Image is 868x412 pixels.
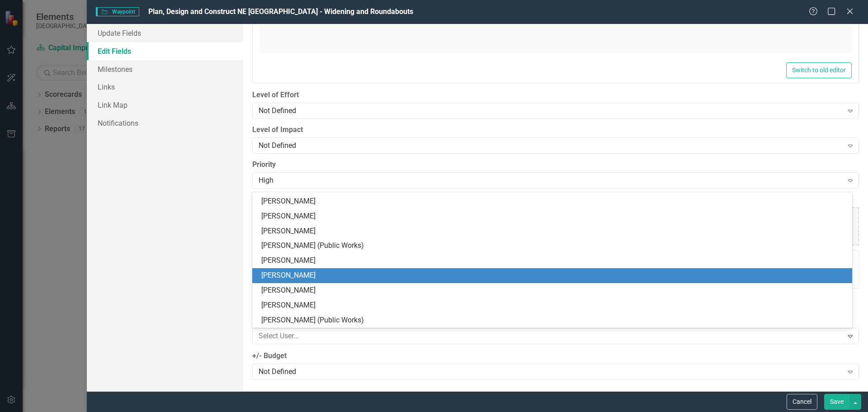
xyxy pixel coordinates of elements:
span: Plan, Design and Construct NE [GEOGRAPHIC_DATA] - Widening and Roundabouts [148,7,413,16]
div: [PERSON_NAME] [261,226,847,237]
div: Not Defined [259,106,843,116]
div: [PERSON_NAME] (Public Works) [261,315,847,326]
div: [PERSON_NAME] [261,300,847,311]
div: [PERSON_NAME] [261,270,847,281]
a: Notifications [87,114,243,132]
div: Not Defined [259,367,843,377]
div: [PERSON_NAME] (Public Works) [261,241,847,251]
div: [PERSON_NAME] [261,256,847,266]
a: Edit Fields [87,42,243,60]
a: Link Map [87,96,243,114]
label: Level of Effort [252,90,859,100]
div: [PERSON_NAME] [261,285,847,296]
label: Priority [252,160,859,170]
button: Save [824,394,849,410]
div: [PERSON_NAME] [261,211,847,222]
button: Cancel [787,394,817,410]
label: Level of Impact [252,125,859,135]
button: Switch to old editor [786,62,852,78]
div: Not Defined [259,141,843,151]
span: Waypoint [96,7,139,16]
div: High [259,175,843,186]
a: Milestones [87,60,243,78]
div: [PERSON_NAME] [261,196,847,207]
label: +/- Budget [252,351,859,361]
a: Links [87,78,243,96]
a: Update Fields [87,24,243,42]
